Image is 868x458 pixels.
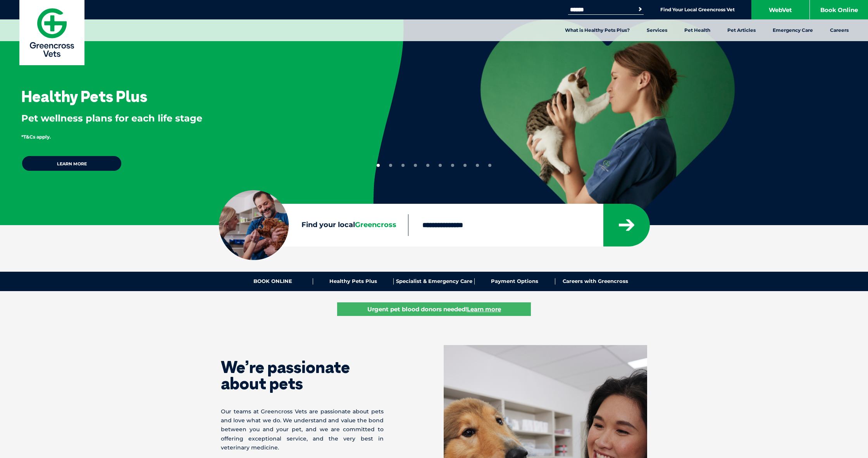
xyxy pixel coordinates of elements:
a: Learn more [21,155,122,172]
button: 1 of 10 [377,164,380,167]
button: 9 of 10 [476,164,479,167]
a: What is Healthy Pets Plus? [556,19,638,41]
label: Find your local [219,219,408,231]
button: 5 of 10 [426,164,429,167]
a: Careers with Greencross [555,278,635,285]
button: 7 of 10 [451,164,454,167]
span: *T&Cs apply. [21,134,51,140]
h3: Healthy Pets Plus [21,88,147,104]
p: Our teams at Greencross Vets are passionate about pets and love what we do. We understand and val... [221,407,384,452]
button: 10 of 10 [488,164,491,167]
a: Healthy Pets Plus [313,278,394,285]
a: Careers [821,19,857,41]
a: Pet Health [676,19,719,41]
a: Payment Options [475,278,555,285]
a: Pet Articles [719,19,764,41]
span: Greencross [355,220,396,229]
a: Emergency Care [764,19,821,41]
button: 8 of 10 [463,164,467,167]
button: 3 of 10 [401,164,405,167]
button: Search [636,5,644,13]
a: Specialist & Emergency Care [394,278,474,285]
h1: We’re passionate about pets [221,359,384,392]
button: 4 of 10 [414,164,417,167]
a: Urgent pet blood donors needed!Learn more [337,302,531,316]
a: Services [638,19,676,41]
a: Find Your Local Greencross Vet [660,7,735,13]
p: Pet wellness plans for each life stage [21,112,348,125]
button: 2 of 10 [389,164,392,167]
a: BOOK ONLINE [232,278,313,285]
u: Learn more [467,305,501,313]
button: 6 of 10 [439,164,442,167]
